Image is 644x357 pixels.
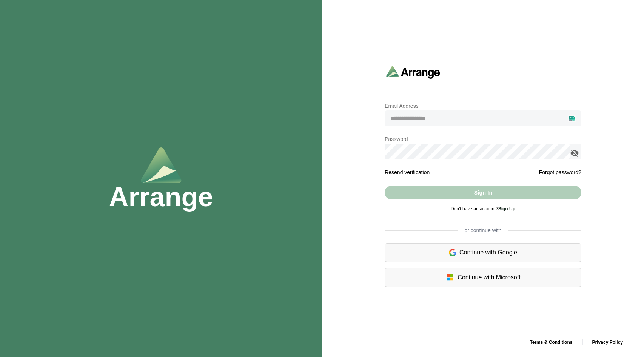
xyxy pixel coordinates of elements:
a: Forgot password? [539,168,581,177]
div: Continue with Google [385,243,581,262]
a: Resend verification [385,169,430,175]
div: Continue with Microsoft [385,268,581,287]
p: Password [385,135,581,144]
a: Privacy Policy [586,340,629,345]
img: arrangeai-name-small-logo.4d2b8aee.svg [386,66,440,79]
span: | [581,339,583,345]
h1: Arrange [109,183,213,210]
img: microsoft-logo.7cf64d5f.svg [445,273,454,282]
i: appended action [570,149,579,158]
p: Email Address [385,101,581,110]
span: Don't have an account? [451,206,515,211]
a: Sign Up [498,206,515,211]
img: google-logo.6d399ca0.svg [449,248,456,257]
span: or continue with [458,227,507,234]
a: Terms & Conditions [524,340,578,345]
